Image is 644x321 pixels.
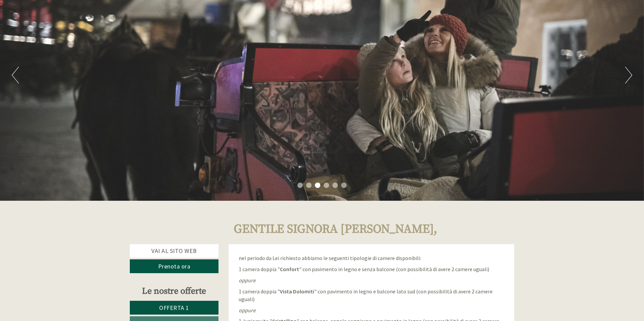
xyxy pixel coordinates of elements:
a: Prenota ora [130,259,218,273]
strong: Vista Dolomiti [280,288,314,295]
em: oppure [239,307,256,314]
p: 1 camera doppia " " con pavimento in legno e senza balcone (con possibilità di avere 2 camere ugu... [239,265,504,273]
a: Vai al sito web [130,244,218,258]
h1: Gentile Signora [PERSON_NAME], [234,223,437,236]
em: oppure [239,277,256,284]
p: 1 camera doppia " " con pavimento in legno e balcone lato sud (con possibilità di avere 2 camere ... [239,288,504,303]
button: Previous [12,67,19,84]
div: Le nostre offerte [130,285,218,297]
span: Offerta 1 [159,304,189,312]
p: nel periodo da Lei richiesto abbiamo le seguenti tipologie di camere disponibili: [239,254,504,262]
button: Next [625,67,632,84]
strong: Confort [280,266,299,272]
